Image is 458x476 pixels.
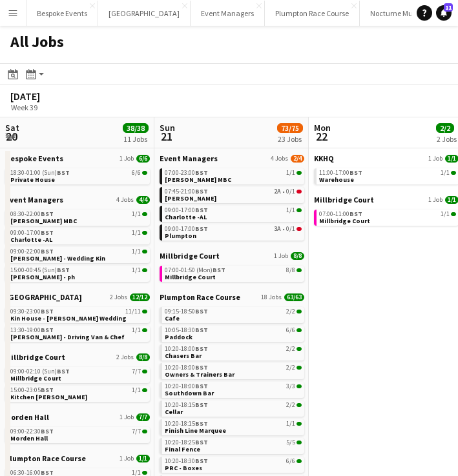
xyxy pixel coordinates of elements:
span: Charlotte -AL [10,235,52,244]
button: Event Managers [191,1,265,26]
a: Morden Hall1 Job7/7 [5,412,150,422]
div: Millbridge Court2 Jobs8/809:00-02:10 (Sun)BST7/7Millbridge Court15:00-23:05BST1/1Kitchen [PERSON_... [5,352,150,412]
span: 1/1 [132,248,141,255]
span: 1 Job [428,196,442,204]
span: Kin House [5,292,82,302]
span: 15:00-00:45 (Sun) [10,267,70,273]
span: BST [57,168,70,177]
span: 2/2 [297,347,302,351]
span: Magda - ph [10,273,75,281]
span: 6/6 [286,458,295,464]
span: BST [195,382,208,390]
span: Morden Hall [5,412,49,422]
span: 5/5 [286,439,295,446]
a: 07:00-23:00BST1/1[PERSON_NAME] MBC [165,168,302,183]
span: 6/6 [286,327,295,333]
span: 10:20-18:00 [165,346,208,352]
div: Event Managers4 Jobs2/407:00-23:00BST1/1[PERSON_NAME] MBC07:45-21:00BST2A•0/1[PERSON_NAME]09:00-1... [160,154,304,251]
span: Event Managers [5,195,63,204]
a: Millbridge Court2 Jobs8/8 [5,352,150,362]
a: 10:05-18:30BST6/6Paddock [165,326,302,341]
a: Bespoke Events1 Job6/6 [5,154,150,163]
a: 08:30-22:00BST1/1[PERSON_NAME] MBC [10,210,147,224]
span: BST [41,210,54,218]
span: BST [195,206,208,214]
span: Warehouse [319,175,354,184]
span: Charlotte -AL [165,213,207,221]
span: 1/1 [132,230,141,236]
span: 1/1 [451,212,456,216]
span: 1 Job [120,155,134,163]
a: 10:20-18:15BST1/1Finish Line Marquee [165,419,302,434]
span: 8/8 [136,353,150,361]
div: 11 Jobs [123,134,148,144]
a: Millbridge Court1 Job8/8 [160,251,304,261]
span: 09:00-17:00 [165,207,208,213]
span: 1/1 [132,387,141,393]
a: [GEOGRAPHIC_DATA]2 Jobs12/12 [5,292,150,302]
span: BST [195,224,208,233]
span: Plumpton [165,232,196,240]
span: 2/2 [286,346,295,352]
a: 10:20-18:00BST2/2Owners & Trainers Bar [165,363,302,378]
a: 09:15-18:50BST2/2Cafe [165,307,302,322]
span: 1/1 [451,171,456,175]
a: 09:00-02:10 (Sun)BST7/7Millbridge Court [10,367,147,382]
span: 1/1 [132,211,141,217]
span: 2/2 [297,366,302,370]
span: BST [195,344,208,353]
a: 09:00-22:00BST1/1[PERSON_NAME] - Wedding Kin [10,247,147,262]
span: Millbridge Court [10,374,61,382]
a: 15:00-00:45 (Sun)BST1/1[PERSON_NAME] - ph [10,266,147,281]
span: Plumpton Race Course [160,292,240,302]
span: Millbridge Court [160,251,220,261]
a: 09:00-22:30BST7/7Morden Hall [10,427,147,442]
span: 10:05-18:30 [165,327,208,333]
span: 6/6 [142,171,147,175]
span: 09:00-17:00 [10,230,54,236]
span: 2/2 [286,364,295,371]
span: 18 Jobs [261,293,282,301]
div: 2 Jobs [437,134,457,144]
span: 3A [274,226,281,232]
span: BST [41,427,54,435]
span: 10:20-18:15 [165,402,208,408]
span: BST [213,266,225,274]
a: 13:30-19:00BST1/1[PERSON_NAME] - Driving Van & Chef [10,326,147,341]
span: Plumpton Race Course [5,453,86,463]
span: 2 Jobs [110,293,127,301]
span: 10:20-18:00 [165,383,208,390]
span: 20 [3,129,19,144]
span: 6/6 [297,459,302,463]
span: 0/1 [286,226,295,232]
span: Southdown Bar [165,389,214,397]
span: 2 Jobs [116,353,134,361]
span: Magda - Plumpton [165,194,216,203]
span: 10:20-18:30 [165,458,208,464]
span: 1/1 [142,268,147,272]
span: 73/75 [277,123,303,133]
span: 11/11 [125,308,141,315]
span: 63/63 [284,293,304,301]
span: 22 [312,129,331,144]
span: 3/3 [286,383,295,390]
span: 4/4 [136,196,150,204]
a: Plumpton Race Course18 Jobs63/63 [160,292,304,302]
a: 15:00-23:05BST1/1Kitchen [PERSON_NAME] [10,386,147,401]
span: 3/3 [297,384,302,388]
span: 1/1 [441,170,450,176]
span: 2/2 [286,402,295,408]
span: BST [195,187,208,195]
span: 10:20-18:25 [165,439,208,446]
span: 0/1 [297,227,302,231]
span: 15:00-23:05 [10,387,54,393]
span: 11/11 [142,310,147,313]
a: 10:20-18:00BST3/3Southdown Bar [165,382,302,397]
span: Bespoke Events [5,154,63,163]
span: 09:15-18:50 [165,308,208,315]
span: BST [195,168,208,177]
span: Millbridge Court [314,195,374,204]
span: 1/1 [286,170,295,176]
button: Bespoke Events [26,1,98,26]
span: 0/1 [286,188,295,195]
